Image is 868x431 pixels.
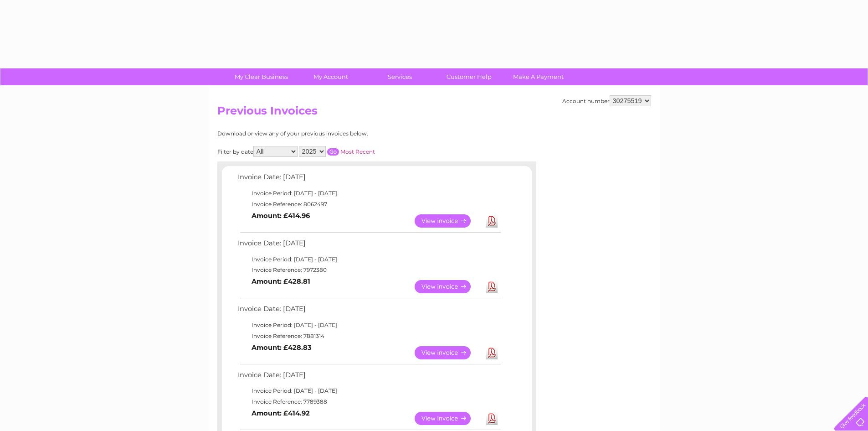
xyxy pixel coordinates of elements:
[236,369,502,386] td: Invoice Date: [DATE]
[486,412,498,425] a: Download
[236,396,502,407] td: Invoice Reference: 7789388
[217,130,457,137] div: Download or view any of your previous invoices below.
[340,148,375,155] a: Most Recent
[217,104,651,122] h2: Previous Invoices
[252,343,312,352] b: Amount: £428.83
[236,199,502,210] td: Invoice Reference: 8062497
[236,254,502,265] td: Invoice Period: [DATE] - [DATE]
[217,146,457,157] div: Filter by date
[252,212,310,220] b: Amount: £414.96
[362,68,437,85] a: Services
[486,280,498,293] a: Download
[486,214,498,228] a: Download
[501,68,576,85] a: Make A Payment
[236,237,502,254] td: Invoice Date: [DATE]
[236,171,502,188] td: Invoice Date: [DATE]
[236,188,502,199] td: Invoice Period: [DATE] - [DATE]
[415,214,482,228] a: View
[415,346,482,359] a: View
[252,409,310,417] b: Amount: £414.92
[236,265,502,275] td: Invoice Reference: 7972380
[415,280,482,293] a: View
[415,412,482,425] a: View
[486,346,498,359] a: Download
[224,68,299,85] a: My Clear Business
[431,68,507,85] a: Customer Help
[236,385,502,396] td: Invoice Period: [DATE] - [DATE]
[236,303,502,320] td: Invoice Date: [DATE]
[236,320,502,331] td: Invoice Period: [DATE] - [DATE]
[236,331,502,342] td: Invoice Reference: 7881314
[293,68,368,85] a: My Account
[252,277,310,286] b: Amount: £428.81
[562,95,651,106] div: Account number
